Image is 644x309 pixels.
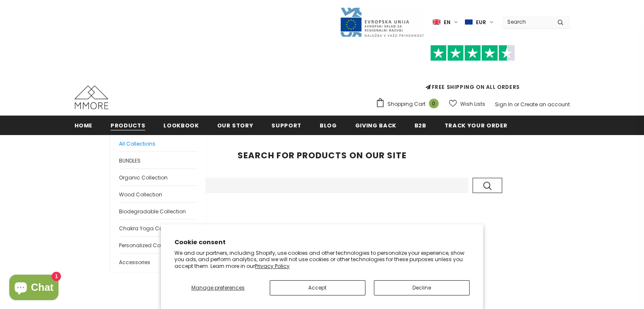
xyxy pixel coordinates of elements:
a: Blog [320,116,337,135]
a: Wood Collection [119,185,197,202]
img: MMORE Cases [75,86,108,109]
input: Search Site [502,16,551,28]
a: All Collections [119,135,197,152]
span: Chakra Yoga Collection [119,225,181,232]
span: EUR [476,18,486,27]
span: or [514,101,519,108]
a: Chakra Yoga Collection [119,219,197,236]
a: Shopping Cart 0 [376,98,443,110]
a: Home [75,116,93,135]
button: Accept [270,280,365,295]
span: Accessories [119,259,150,266]
a: Personalized Collection [119,236,197,253]
a: support [271,116,301,135]
img: Trust Pilot Stars [430,45,515,61]
span: 0 [429,99,439,108]
span: support [271,121,301,130]
a: Products [111,116,145,135]
a: Giving back [355,116,396,135]
inbox-online-store-chat: Shopify online store chat [7,275,61,302]
span: Manage preferences [191,284,245,291]
a: Wish Lists [449,97,485,111]
a: B2B [415,116,426,135]
input: Search Site [142,178,468,193]
span: Lookbook [163,121,199,130]
a: Javni Razpis [340,18,424,25]
a: Accessories [119,253,197,270]
a: Our Story [217,116,254,135]
span: Wish Lists [460,100,485,108]
a: Privacy Policy [255,262,290,270]
span: Personalized Collection [119,242,179,249]
span: Track your order [445,121,507,130]
span: Giving back [355,121,396,130]
span: Biodegradable Collection [119,208,186,215]
span: B2B [415,121,426,130]
h2: Cookie consent [174,238,470,247]
span: All Collections [119,140,155,147]
button: Manage preferences [174,280,261,295]
a: Lookbook [163,116,199,135]
span: Our Story [217,121,254,130]
span: Organic Collection [119,174,168,181]
a: Organic Collection [119,168,197,185]
span: BUNDLES [119,157,141,164]
button: Decline [374,280,470,295]
a: BUNDLES [119,152,197,168]
span: Wood Collection [119,191,162,198]
span: Products [111,121,145,130]
span: Home [75,121,93,130]
p: We and our partners, including Shopify, use cookies and other technologies to personalize your ex... [174,250,470,270]
img: Javni Razpis [340,7,424,38]
span: Shopping Cart [387,100,426,108]
a: Create an account [520,101,570,108]
a: Track your order [445,116,507,135]
h2: Search for products on our site [75,149,570,161]
img: i-lang-1.png [433,19,440,26]
span: en [444,18,451,27]
a: Biodegradable Collection [119,202,197,219]
a: Sign In [495,101,513,108]
iframe: Customer reviews powered by Trustpilot [376,61,570,83]
span: FREE SHIPPING ON ALL ORDERS [376,49,570,91]
span: Blog [320,121,337,130]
